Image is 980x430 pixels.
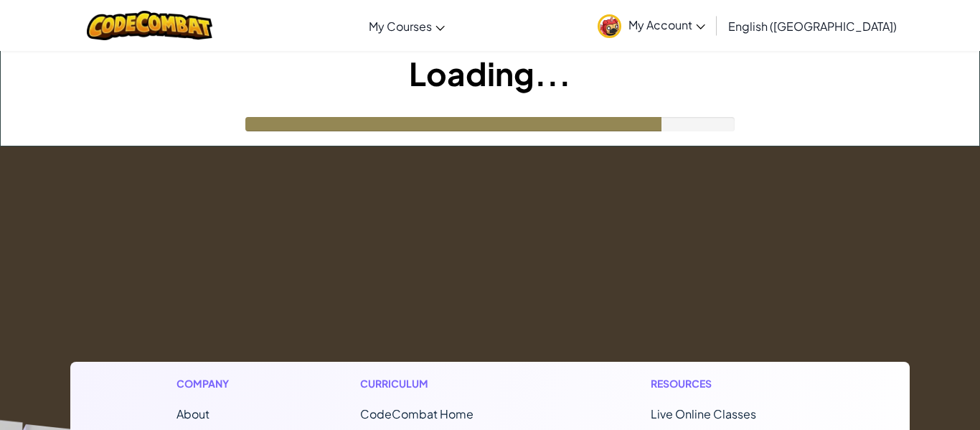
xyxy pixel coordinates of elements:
[590,3,712,48] a: My Account
[598,14,621,38] img: avatar
[721,6,904,45] a: English ([GEOGRAPHIC_DATA])
[728,19,897,34] span: English ([GEOGRAPHIC_DATA])
[369,19,432,34] span: My Courses
[651,406,756,421] a: Live Online Classes
[360,406,473,421] span: CodeCombat Home
[87,11,212,40] img: CodeCombat logo
[362,6,452,45] a: My Courses
[651,376,804,391] h1: Resources
[176,406,209,421] a: About
[360,376,534,391] h1: Curriculum
[1,51,979,95] h1: Loading...
[176,376,243,391] h1: Company
[628,17,705,32] span: My Account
